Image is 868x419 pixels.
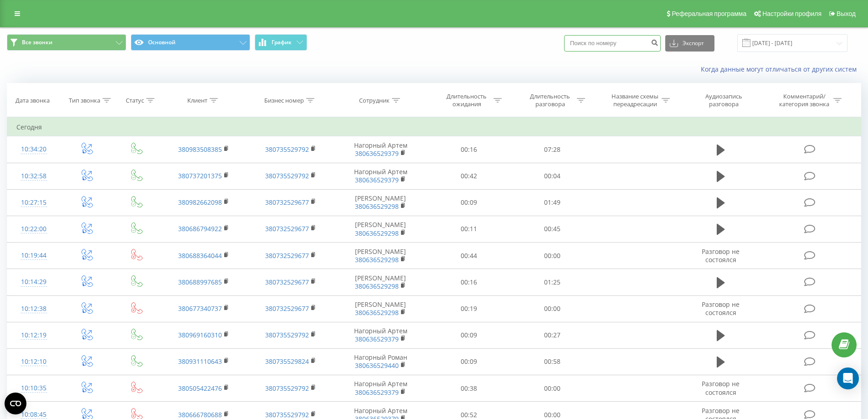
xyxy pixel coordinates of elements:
a: 380931110643 [178,357,222,366]
span: Выход [837,10,856,17]
span: Разговор не состоялся [702,247,740,264]
a: 380636529379 [355,335,399,343]
a: 380732529677 [265,304,309,313]
div: 10:34:20 [16,140,51,158]
a: 380735529792 [265,171,309,180]
span: Все звонки [22,39,52,46]
div: 10:22:00 [16,220,51,238]
div: Сотрудник [359,97,390,104]
div: Клиент [187,97,207,104]
div: Длительность ожидания [442,93,491,108]
td: 00:04 [511,163,594,189]
td: [PERSON_NAME] [334,189,427,216]
td: 00:42 [427,163,511,189]
a: 380732529677 [265,251,309,260]
a: 380636529440 [355,361,399,370]
div: 10:12:38 [16,300,51,318]
a: 380636529298 [355,255,399,264]
a: 380735529792 [265,410,309,419]
a: 380688997685 [178,278,222,286]
td: Сегодня [7,118,861,136]
td: 00:09 [427,322,511,348]
td: 00:09 [427,189,511,216]
td: 00:19 [427,295,511,322]
div: 10:12:19 [16,326,51,344]
div: Длительность разговора [526,93,575,108]
a: 380636529298 [355,229,399,238]
button: Основной [131,34,250,51]
td: 07:28 [511,136,594,163]
td: 00:58 [511,348,594,375]
div: 10:14:29 [16,273,51,291]
span: График [272,39,292,46]
td: 00:09 [427,348,511,375]
a: 380735529792 [265,384,309,393]
a: 380636529298 [355,282,399,290]
a: 380982662098 [178,198,222,207]
div: Тип звонка [69,97,100,104]
div: 10:32:58 [16,167,51,185]
a: 380735529792 [265,145,309,154]
td: 00:44 [427,243,511,269]
a: 380735529824 [265,357,309,366]
td: Нагорный Артем [334,322,427,348]
span: Разговор не состоялся [702,300,740,317]
td: Нагорный Артем [334,163,427,189]
td: [PERSON_NAME] [334,216,427,242]
a: 380636529379 [355,388,399,397]
span: Разговор не состоялся [702,379,740,396]
div: Аудиозапись разговора [694,93,753,108]
a: 380969160310 [178,331,222,339]
td: Нагорный Артем [334,375,427,402]
td: 00:16 [427,269,511,295]
td: 00:45 [511,216,594,242]
td: [PERSON_NAME] [334,269,427,295]
button: Экспорт [665,35,714,52]
a: Когда данные могут отличаться от других систем [701,65,861,73]
td: 00:27 [511,322,594,348]
a: 380686794922 [178,224,222,233]
div: Статус [126,97,144,104]
button: Все звонки [7,34,126,51]
td: 00:00 [511,375,594,402]
a: 380737201375 [178,171,222,180]
td: Нагорный Артем [334,136,427,163]
td: 00:00 [511,243,594,269]
td: 01:49 [511,189,594,216]
a: 380636529298 [355,202,399,211]
a: 380983508385 [178,145,222,154]
div: Open Intercom Messenger [837,367,859,389]
div: 10:12:10 [16,353,51,371]
div: 10:10:35 [16,379,51,397]
button: Open CMP widget [5,393,26,414]
a: 380636529379 [355,149,399,158]
a: 380688364044 [178,251,222,260]
div: Комментарий/категория звонка [778,93,831,108]
a: 380636529379 [355,176,399,184]
div: Дата звонка [15,97,50,104]
a: 380505422476 [178,384,222,393]
span: Реферальная программа [672,10,746,17]
div: Бизнес номер [264,97,304,104]
td: 01:25 [511,269,594,295]
button: График [255,34,307,51]
input: Поиск по номеру [564,35,661,52]
a: 380735529792 [265,331,309,339]
a: 380636529298 [355,308,399,317]
a: 380666780688 [178,410,222,419]
div: 10:27:15 [16,194,51,212]
a: 380677340737 [178,304,222,313]
td: Нагорный Роман [334,348,427,375]
span: Настройки профиля [762,10,822,17]
div: Название схемы переадресации [611,93,659,108]
div: 10:19:44 [16,247,51,264]
td: 00:11 [427,216,511,242]
td: 00:00 [511,295,594,322]
td: 00:16 [427,136,511,163]
a: 380732529677 [265,198,309,207]
td: 00:38 [427,375,511,402]
a: 380732529677 [265,278,309,286]
td: [PERSON_NAME] [334,243,427,269]
td: [PERSON_NAME] [334,295,427,322]
a: 380732529677 [265,224,309,233]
